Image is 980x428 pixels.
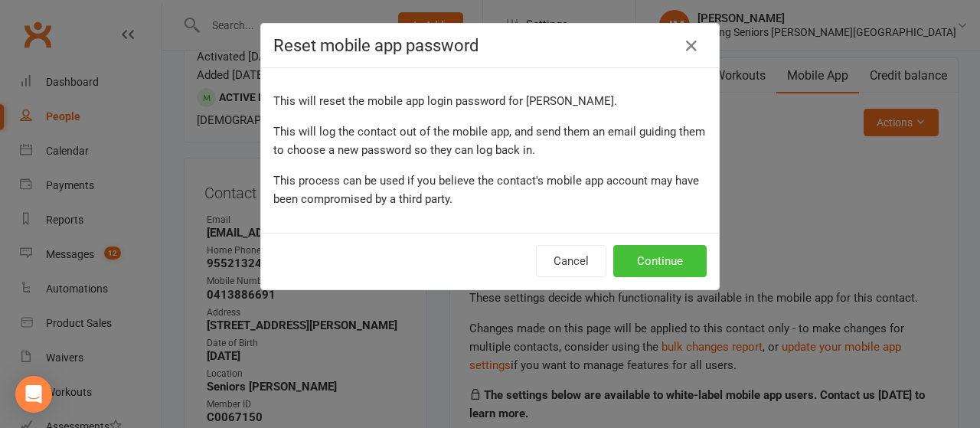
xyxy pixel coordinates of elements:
[679,34,704,58] button: Close
[273,94,617,108] span: This will reset the mobile app login password for [PERSON_NAME].
[273,174,699,206] span: This process can be used if you believe the contact's mobile app account may have been compromise...
[273,125,705,157] span: This will log the contact out of the mobile app, and send them an email guiding them to choose a ...
[273,36,707,55] h4: Reset mobile app password
[15,376,52,413] div: Open Intercom Messenger
[536,245,606,277] button: Cancel
[613,245,707,277] button: Continue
